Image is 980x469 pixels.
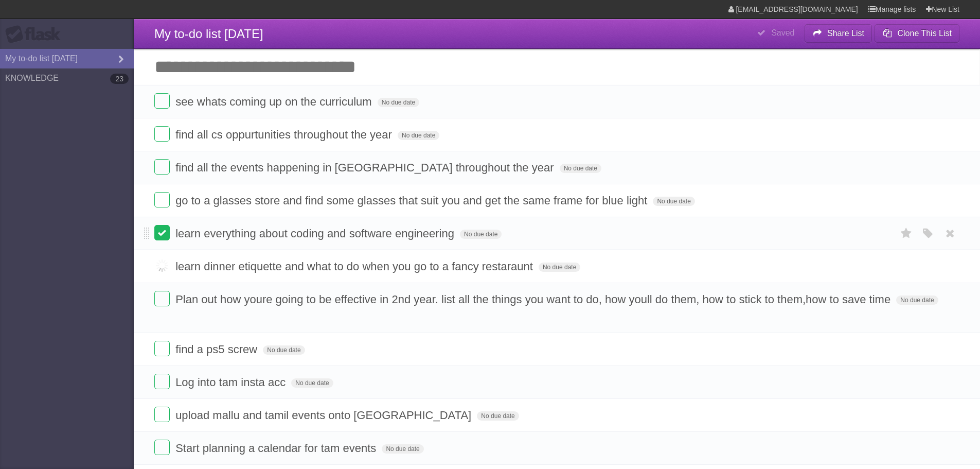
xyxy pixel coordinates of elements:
label: Done [154,93,170,109]
span: No due date [382,444,423,454]
span: No due date [477,411,519,421]
label: Done [154,258,170,273]
span: No due date [263,345,305,355]
span: No due date [291,378,333,388]
span: find all cs oppurtunities throughout the year [175,128,395,141]
span: Start planning a calendar for tam events [175,442,379,455]
span: see whats coming up on the curriculum [175,95,375,108]
span: learn dinner etiquette and what to do when you go to a fancy restaraunt [175,260,536,273]
span: No due date [378,98,419,107]
b: 23 [110,74,129,84]
span: find all the events happening in [GEOGRAPHIC_DATA] throughout the year [175,161,556,174]
span: upload mallu and tamil events onto [GEOGRAPHIC_DATA] [175,409,474,422]
label: Done [154,374,170,389]
span: No due date [653,197,694,206]
span: No due date [398,131,439,140]
button: Clone This List [875,24,959,43]
label: Done [154,341,170,356]
label: Done [154,159,170,175]
span: No due date [460,230,502,239]
label: Done [154,291,170,306]
label: Done [154,440,170,455]
span: go to a glasses store and find some glasses that suit you and get the same frame for blue light [175,194,650,207]
label: Done [154,192,170,207]
label: Star task [897,225,916,242]
label: Done [154,407,170,422]
span: No due date [896,296,938,305]
span: learn everything about coding and software engineering [175,227,457,240]
button: Share List [805,24,872,43]
label: Done [154,225,170,240]
span: Log into tam insta acc [175,376,288,389]
span: No due date [560,164,601,173]
b: Clone This List [897,29,952,38]
span: find a ps5 screw [175,343,260,356]
div: Flask [5,25,67,44]
span: No due date [539,263,580,272]
b: Share List [827,29,864,38]
b: Saved [771,28,794,37]
span: My to-do list [DATE] [154,27,263,41]
label: Done [154,126,170,142]
span: Plan out how youre going to be effective in 2nd year. list all the things you want to do, how you... [175,293,893,306]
